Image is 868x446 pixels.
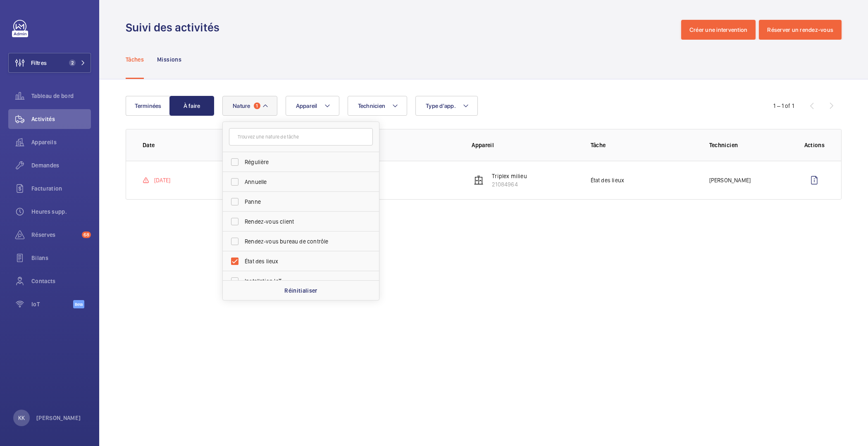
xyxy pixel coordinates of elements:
[143,141,221,149] p: Date
[126,96,170,116] button: Terminées
[709,141,791,149] p: Technicien
[31,277,91,285] span: Contacts
[245,217,358,226] span: Rendez-vous client
[31,92,91,100] span: Tableau de bord
[169,96,214,116] button: À faire
[415,96,478,116] button: Type d'app.
[31,184,91,193] span: Facturation
[358,103,386,109] span: Technicien
[245,277,358,285] span: Installation IoT
[681,20,756,40] button: Créer une intervention
[233,103,250,109] span: Nature
[591,141,696,149] p: Tâche
[245,198,358,206] span: Panne
[73,300,84,308] span: Beta
[31,138,91,146] span: Appareils
[474,175,484,185] img: elevator.svg
[492,180,527,188] p: 21084964
[31,59,47,67] span: Filtres
[154,176,170,184] p: [DATE]
[348,96,408,116] button: Technicien
[759,20,842,40] button: Réserver un rendez-vous
[229,128,373,145] input: Trouvez une nature de tâche
[31,254,91,262] span: Bilans
[126,55,144,64] p: Tâches
[591,176,625,184] p: État des lieux
[773,102,794,110] div: 1 – 1 of 1
[31,207,91,216] span: Heures supp.
[426,103,456,109] span: Type d'app.
[709,176,751,184] p: [PERSON_NAME]
[492,172,527,180] p: Triplex milieu
[82,231,91,238] span: 68
[245,257,358,265] span: État des lieux
[126,20,224,35] h1: Suivi des activités
[31,161,91,169] span: Demandes
[31,115,91,123] span: Activités
[157,55,181,64] p: Missions
[284,286,317,295] p: Réinitialiser
[472,141,577,149] p: Appareil
[31,231,79,239] span: Réserves
[18,414,25,422] p: KK
[245,178,358,186] span: Annuelle
[8,53,91,73] button: Filtres2
[804,141,825,149] p: Actions
[245,237,358,246] span: Rendez-vous bureau de contrôle
[31,300,73,308] span: IoT
[254,103,260,109] span: 1
[222,96,277,116] button: Nature1
[286,96,339,116] button: Appareil
[245,158,358,166] span: Régulière
[69,60,76,66] span: 2
[36,414,81,422] p: [PERSON_NAME]
[296,103,317,109] span: Appareil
